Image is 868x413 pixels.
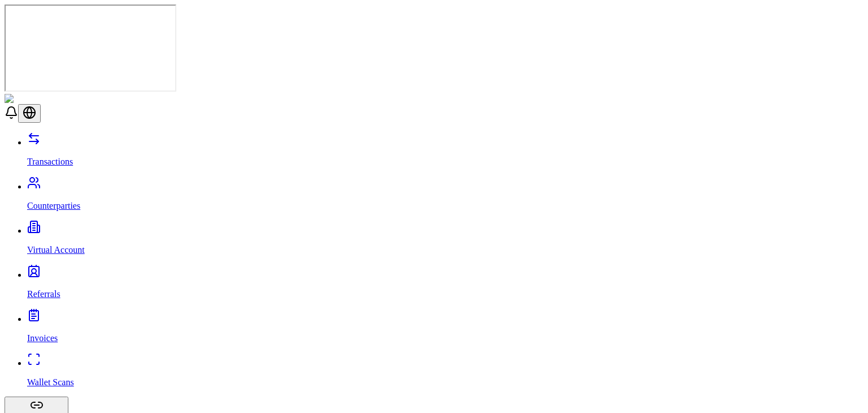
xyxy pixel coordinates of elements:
p: Referrals [27,289,863,299]
a: Counterparties [27,182,863,211]
p: Counterparties [27,201,863,211]
p: Invoices [27,333,863,343]
p: Virtual Account [27,245,863,255]
a: Transactions [27,137,863,167]
a: Invoices [27,314,863,343]
p: Wallet Scans [27,377,863,388]
a: Referrals [27,270,863,299]
p: Transactions [27,157,863,167]
img: ShieldPay Logo [5,94,72,104]
a: Wallet Scans [27,358,863,388]
a: Virtual Account [27,226,863,255]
